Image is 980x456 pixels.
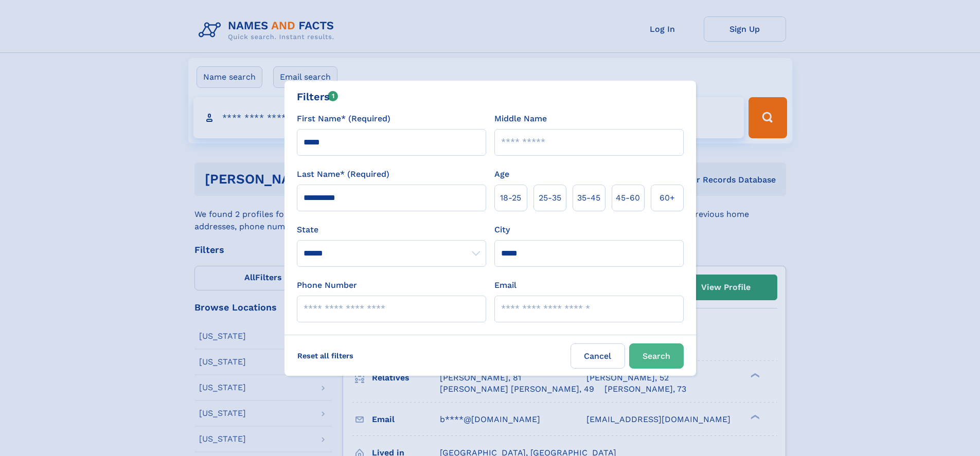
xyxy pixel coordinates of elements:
span: 35‑45 [577,192,600,204]
button: Search [629,343,684,369]
label: Age [494,168,509,180]
span: 60+ [660,192,675,204]
label: Last Name* (Required) [297,168,389,180]
div: Filters [297,89,338,104]
label: Cancel [571,343,625,369]
span: 25‑35 [539,192,561,204]
span: 45‑60 [616,192,640,204]
label: Middle Name [494,113,547,125]
label: State [297,224,486,236]
label: Reset all filters [291,343,360,368]
label: First Name* (Required) [297,113,390,125]
label: Email [494,279,516,291]
span: 18‑25 [500,192,521,204]
label: Phone Number [297,279,357,291]
label: City [494,224,510,236]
